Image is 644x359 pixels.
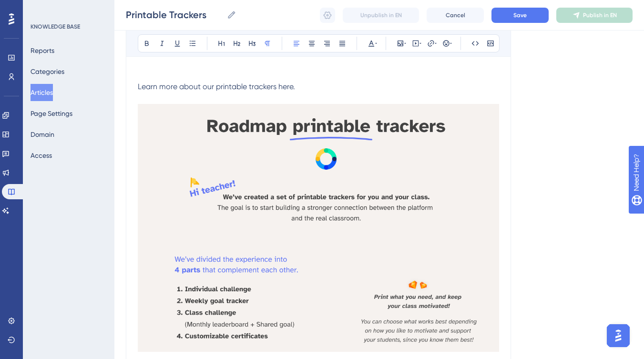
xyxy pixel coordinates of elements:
span: Unpublish in EN [360,11,402,19]
button: Reports [31,42,54,59]
span: Save [513,11,527,19]
button: Categories [31,63,64,80]
button: Save [491,8,549,23]
button: Cancel [427,8,484,23]
div: KNOWLEDGE BASE [31,23,80,31]
button: Articles [31,84,53,101]
button: Publish in EN [556,8,633,23]
button: Unpublish in EN [343,8,419,23]
span: Publish in EN [583,11,617,19]
iframe: UserGuiding AI Assistant Launcher [604,321,633,350]
button: Access [31,147,52,164]
span: Cancel [446,11,465,19]
span: Learn more about our printable trackers here. [138,82,295,91]
button: Page Settings [31,105,72,122]
span: Need Help? [22,2,60,14]
button: Domain [31,126,54,143]
input: Article Name [126,8,223,21]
